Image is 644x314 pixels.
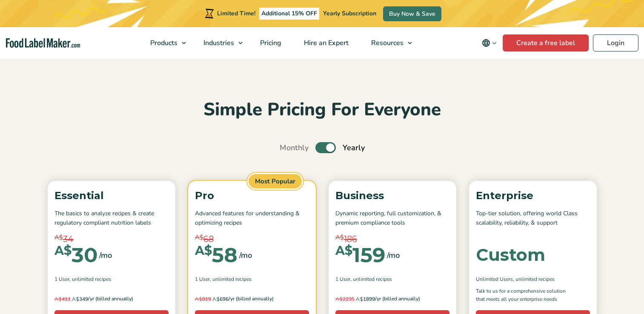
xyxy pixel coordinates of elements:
span: A$ [54,245,72,257]
span: A$ [212,296,220,302]
span: A$ [54,296,62,302]
span: Limited Time! [217,9,255,17]
h2: Simple Pricing For Everyone [43,98,601,122]
span: A$ [72,296,79,302]
p: Advanced features for understanding & optimizing recipes [195,209,309,228]
span: A$ [195,296,202,302]
p: Business [335,188,449,204]
span: A$ [335,245,352,257]
span: Monthly [280,142,309,154]
span: A$ [335,296,343,302]
span: 1 User [335,275,350,283]
p: Dynamic reporting, full customization, & premium compliance tools [335,209,449,228]
del: 2235 [335,296,355,303]
span: A$ [335,233,344,243]
span: Yearly [343,142,365,154]
del: 411 [54,296,71,303]
span: /yr (billed annually) [88,295,133,303]
span: A$ [195,245,212,257]
span: /yr (billed annually) [375,295,420,303]
div: Custom [476,246,545,263]
p: Pro [195,188,309,204]
button: Change language [476,34,503,51]
span: 186 [344,233,357,245]
span: , Unlimited Recipes [69,275,111,283]
span: Yearly Subscription [323,9,376,17]
del: 819 [195,296,211,303]
span: Pricing [258,38,282,48]
span: , Unlimited Recipes [513,275,555,283]
a: Create a free label [503,34,589,51]
span: A$ [356,296,363,302]
span: 1 User [195,275,210,283]
p: Top-tier solution, offering world Class scalability, reliability, & support [476,209,590,228]
div: 58 [195,245,238,265]
a: Resources [360,27,416,59]
span: /yr (billed annually) [229,295,274,303]
span: Hire an Expert [301,38,349,48]
span: 34 [63,233,74,245]
span: A$ [195,233,203,243]
span: 1899 [335,295,375,303]
a: Hire an Expert [293,27,358,59]
span: Additional 15% OFF [259,8,319,20]
p: Enterprise [476,188,590,204]
a: Login [593,34,638,51]
span: Products [148,38,178,48]
span: /mo [99,249,112,261]
p: Talk to us for a comprehensive solution that meets all your enterprise needs [476,287,574,303]
span: A$ [54,233,63,243]
span: , Unlimited Recipes [350,275,392,283]
span: , Unlimited Recipes [210,275,252,283]
span: /mo [239,249,252,261]
p: Essential [54,188,169,204]
span: 696 [195,295,229,303]
span: Industries [201,38,235,48]
span: Resources [369,38,404,48]
span: 349 [54,295,88,303]
p: The basics to analyze recipes & create regulatory compliant nutrition labels [54,209,169,228]
a: Pricing [249,27,291,59]
div: 30 [54,245,97,265]
a: Food Label Maker homepage [6,38,80,48]
span: 68 [203,233,214,245]
span: /mo [387,249,400,261]
label: Toggle [315,142,336,153]
span: 1 User [54,275,69,283]
a: Buy Now & Save [383,6,441,21]
span: Unlimited Users [476,275,513,283]
a: Products [139,27,190,59]
span: Most Popular [247,173,303,190]
div: 159 [335,245,385,265]
a: Industries [192,27,247,59]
